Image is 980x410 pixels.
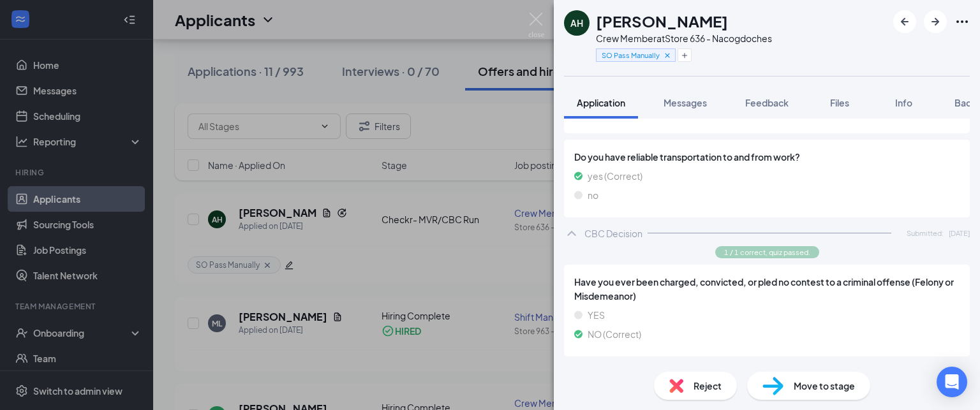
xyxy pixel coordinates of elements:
svg: ChevronUp [564,226,579,241]
span: YES [588,308,605,322]
span: no [588,188,598,202]
svg: Ellipses [954,14,970,29]
div: AH [570,17,583,29]
span: Feedback [745,97,789,108]
span: SO Pass Manually [602,50,660,61]
button: Plus [678,48,692,62]
span: Submitted: [907,228,944,238]
span: NO (Correct) [588,327,641,341]
svg: Cross [663,51,672,60]
span: 1 / 1 correct, quiz passed. [724,247,810,258]
span: yes (Correct) [588,169,642,183]
svg: Plus [681,52,688,59]
span: Do you have reliable transportation to and from work? [574,150,960,164]
span: Application [577,97,625,108]
span: Messages [664,97,707,108]
svg: ArrowRight [928,14,943,29]
span: Info [895,97,912,108]
h1: [PERSON_NAME] [596,10,728,32]
div: CBC Decision [584,227,642,240]
span: [DATE] [949,228,970,238]
div: Crew Member at Store 636 - Nacogdoches [596,32,772,45]
span: Files [830,97,849,108]
div: Open Intercom Messenger [937,367,967,397]
button: ArrowLeftNew [893,10,916,33]
span: Reject [694,379,722,393]
svg: ArrowLeftNew [897,14,912,29]
span: Move to stage [794,379,855,393]
button: ArrowRight [924,10,947,33]
span: Have you ever been charged, convicted, or pled no contest to a criminal offense (Felony or Misdem... [574,275,960,303]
